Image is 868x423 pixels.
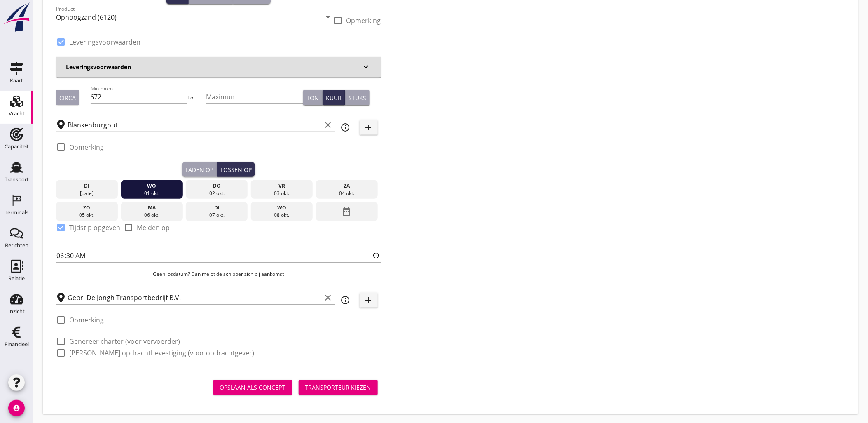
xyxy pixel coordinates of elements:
button: Ton [303,90,323,105]
label: [PERSON_NAME] opdrachtbevestiging (voor opdrachtgever) [69,349,254,357]
div: Vracht [9,111,25,116]
div: 07 okt. [188,211,246,219]
div: vr [253,182,311,190]
div: Transport [5,177,29,182]
label: Genereer charter (voor vervoerder) [69,337,180,345]
div: Berichten [5,243,28,248]
i: clear [323,293,333,303]
div: Terminals [5,210,28,215]
div: 08 okt. [253,211,311,219]
div: 01 okt. [123,190,181,197]
button: Opslaan als concept [213,380,292,395]
button: Transporteur kiezen [299,380,378,395]
i: clear [323,120,333,130]
div: [DATE] [58,190,116,197]
div: ma [123,204,181,211]
i: account_circle [8,400,25,416]
div: Circa [59,94,76,102]
div: Kuub [326,94,342,102]
button: Laden op [182,162,217,177]
button: Circa [56,90,79,105]
div: 06 okt. [123,211,181,219]
div: Tot [187,94,206,101]
div: Transporteur kiezen [305,383,371,392]
input: Minimum [91,90,188,103]
div: Inzicht [8,309,25,314]
div: di [58,182,116,190]
div: do [188,182,246,190]
div: zo [58,204,116,211]
p: Geen losdatum? Dan meldt de schipper zich bij aankomst [56,270,381,278]
div: Opslaan als concept [220,383,285,392]
input: Laadplaats [68,118,322,132]
div: wo [123,182,181,190]
div: 04 okt. [318,190,376,197]
div: 03 okt. [253,190,311,197]
div: Lossen op [220,165,252,174]
div: 05 okt. [58,211,116,219]
div: Stuks [349,94,366,102]
div: Capaciteit [5,144,29,149]
input: Losplaats [68,291,322,304]
img: logo-small.a267ee39.svg [2,2,31,33]
div: Laden op [185,165,213,174]
div: Relatie [8,276,25,281]
i: add [364,122,374,132]
div: 02 okt. [188,190,246,197]
i: info_outline [341,122,351,132]
button: Lossen op [217,162,255,177]
label: Opmerking [69,143,104,151]
label: Leveringsvoorwaarden [69,38,140,46]
div: wo [253,204,311,211]
div: Ton [306,94,319,102]
label: Tijdstip opgeven [69,223,120,232]
div: Kaart [10,78,23,83]
i: date_range [342,204,352,219]
label: Melden op [137,223,170,232]
i: add [364,295,374,305]
div: za [318,182,376,190]
input: Product [56,11,322,24]
i: arrow_drop_down [323,12,333,22]
input: Maximum [206,90,304,103]
button: Stuks [345,90,370,105]
div: Financieel [5,342,29,347]
button: Kuub [323,90,345,105]
i: info_outline [341,295,351,305]
label: Opmerking [346,16,381,25]
h3: Leveringsvoorwaarden [66,63,361,71]
label: Opmerking [69,316,104,324]
i: keyboard_arrow_down [361,62,371,72]
div: di [188,204,246,211]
